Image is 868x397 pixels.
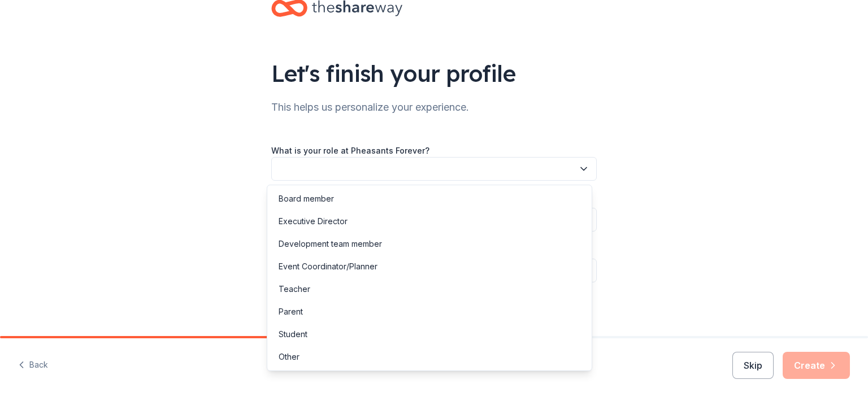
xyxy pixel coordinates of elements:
[279,237,382,251] div: Development team member
[279,192,334,206] div: Board member
[279,260,377,273] div: Event Coordinator/Planner
[279,305,303,319] div: Parent
[279,215,348,228] div: Executive Director
[279,328,307,341] div: Student
[279,282,310,296] div: Teacher
[279,350,300,364] div: Other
